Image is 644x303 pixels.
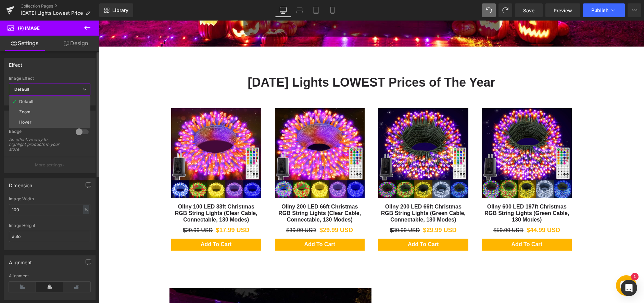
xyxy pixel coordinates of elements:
[35,162,62,168] p: More settings
[9,231,90,242] input: auto
[112,7,128,13] span: Library
[9,204,90,215] input: auto
[18,25,40,31] span: (P) Image
[19,110,31,114] div: Zoom
[515,255,540,277] inbox-online-store-chat: Shopify online store chat
[498,3,512,17] button: Redo
[482,3,496,17] button: Undo
[591,8,608,13] span: Publish
[83,205,89,214] div: %
[9,129,69,136] div: Badge
[9,274,90,278] div: Alignment
[21,10,83,16] span: [DATE] Lights Lowest Price
[9,58,22,68] div: Effect
[99,21,644,303] iframe: To enrich screen reader interactions, please activate Accessibility in Grammarly extension settings
[545,3,580,17] a: Preview
[9,76,90,81] div: Image Effect
[4,157,95,173] button: More settings
[99,3,133,17] a: New Library
[9,223,90,228] div: Image Height
[9,137,68,152] div: An effective way to highlight products in your store
[21,3,99,9] a: Collection Pages
[19,99,34,104] div: Default
[523,7,534,14] span: Save
[554,7,572,14] span: Preview
[275,3,291,17] a: Desktop
[19,120,31,125] div: Hover
[308,3,324,17] a: Tablet
[621,280,637,296] div: Open Intercom Messenger
[51,36,101,51] a: Design
[291,3,308,17] a: Laptop
[9,197,90,201] div: Image Width
[583,3,625,17] button: Publish
[628,3,641,17] button: More
[324,3,341,17] a: Mobile
[9,179,33,188] div: Dimension
[14,87,29,92] b: Default
[9,256,32,265] div: Alignment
